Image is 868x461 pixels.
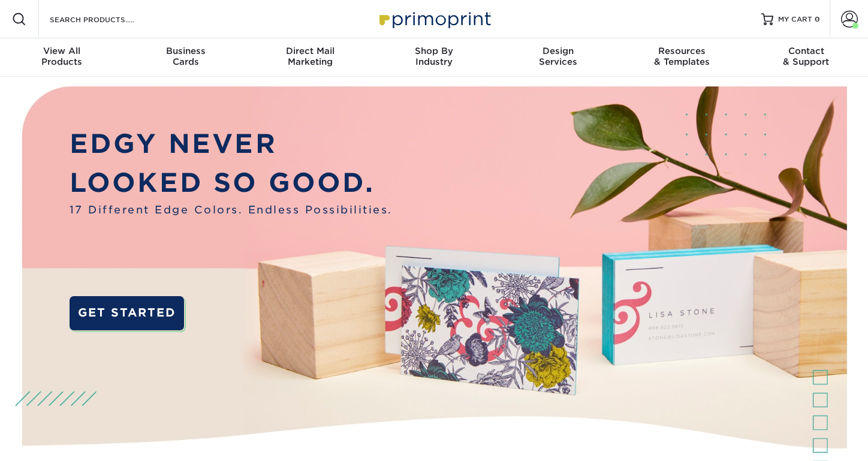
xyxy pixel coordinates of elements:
span: Direct Mail [248,46,372,56]
img: Primoprint [374,6,494,32]
a: Resources& Templates [620,38,744,77]
span: Contact [744,46,868,56]
span: 17 Different Edge Colors. Endless Possibilities. [70,202,393,218]
a: Direct MailMarketing [248,38,372,77]
input: SEARCH PRODUCTS..... [49,12,165,26]
p: LOOKED SO GOOD. [70,163,393,202]
a: Shop ByIndustry [372,38,496,77]
a: Contact& Support [744,38,868,77]
div: Marketing [248,46,372,67]
span: Shop By [372,46,496,56]
a: BusinessCards [124,38,248,77]
a: DesignServices [496,38,620,77]
span: 0 [815,15,820,23]
div: Cards [124,46,248,67]
div: Services [496,46,620,67]
span: Resources [620,46,744,56]
span: Design [496,46,620,56]
p: EDGY NEVER [70,124,393,163]
div: Industry [372,46,496,67]
span: MY CART [778,14,812,25]
div: & Templates [620,46,744,67]
span: Business [124,46,248,56]
div: & Support [744,46,868,67]
a: GET STARTED [70,296,185,330]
